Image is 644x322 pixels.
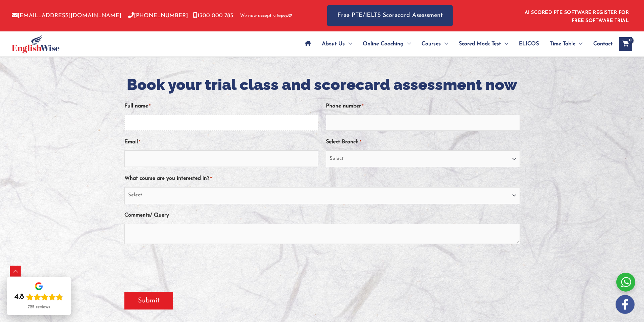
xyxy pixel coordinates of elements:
[193,13,233,19] a: 1300 000 783
[525,10,629,23] a: AI SCORED PTE SOFTWARE REGISTER FOR FREE SOFTWARE TRIAL
[357,32,416,56] a: Online CoachingMenu Toggle
[422,32,441,56] span: Courses
[616,295,635,314] img: white-facebook.png
[326,101,363,112] label: Phone number
[28,304,50,310] div: 725 reviews
[521,5,632,27] aside: Header Widget 1
[501,32,508,56] span: Menu Toggle
[300,32,613,56] nav: Site Navigation: Main Menu
[416,32,453,56] a: CoursesMenu Toggle
[240,13,271,19] span: We now accept
[544,32,588,56] a: Time TableMenu Toggle
[459,32,501,56] span: Scored Mock Test
[124,75,520,95] h2: Book your trial class and scorecard assessment now
[519,32,539,56] span: ELICOS
[12,13,121,19] a: [EMAIL_ADDRESS][DOMAIN_NAME]
[363,32,404,56] span: Online Coaching
[327,5,453,26] a: Free PTE/IELTS Scorecard Assessment
[453,32,514,56] a: Scored Mock TestMenu Toggle
[619,37,632,51] a: View Shopping Cart, empty
[12,35,59,53] img: cropped-ew-logo
[316,32,357,56] a: About UsMenu Toggle
[404,32,411,56] span: Menu Toggle
[128,13,188,19] a: [PHONE_NUMBER]
[550,32,575,56] span: Time Table
[124,292,173,309] input: Submit
[15,292,63,302] div: Rating: 4.8 out of 5
[273,14,292,18] img: Afterpay-Logo
[322,32,345,56] span: About Us
[593,32,613,56] span: Contact
[326,137,361,148] label: Select Branch
[15,292,24,302] div: 4.8
[575,32,582,56] span: Menu Toggle
[124,253,227,280] iframe: reCAPTCHA
[124,137,140,148] label: Email
[441,32,448,56] span: Menu Toggle
[124,101,150,112] label: Full name
[124,210,169,221] label: Comments/ Query
[514,32,544,56] a: ELICOS
[345,32,352,56] span: Menu Toggle
[124,173,212,184] label: What course are you interested in?
[588,32,613,56] a: Contact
